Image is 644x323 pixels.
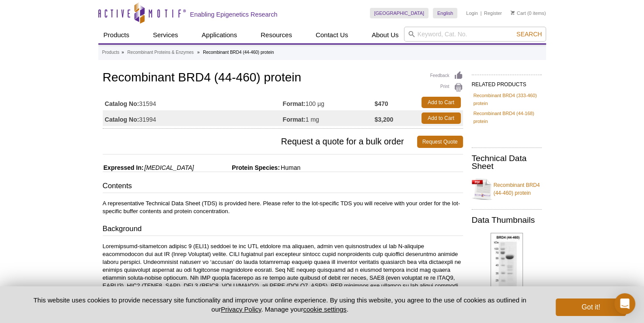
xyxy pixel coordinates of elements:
[103,224,463,236] h3: Background
[102,49,119,56] a: Products
[195,164,280,171] span: Protein Species:
[18,295,542,314] p: This website uses cookies to provide necessary site functionality and improve your online experie...
[375,116,393,123] strong: $3,200
[103,71,463,86] h1: Recombinant BRD4 (44-460) protein
[472,154,542,170] h2: Technical Data Sheet
[556,298,626,316] button: Got it!
[98,27,135,43] a: Products
[511,10,526,16] a: Cart
[280,164,300,171] span: Human
[221,305,261,313] a: Privacy Policy
[511,8,546,18] li: (0 items)
[466,10,478,16] a: Login
[255,27,297,43] a: Resources
[144,164,194,171] i: [MEDICAL_DATA]
[472,176,542,202] a: Recombinant BRD4 (44-460) protein
[103,200,463,215] p: A representative Technical Data Sheet (TDS) is provided here. Please refer to the lot-specific TD...
[514,30,544,38] button: Search
[366,27,404,43] a: About Us
[417,136,463,148] a: Request Quote
[283,116,306,123] strong: Format:
[491,233,523,301] img: Recombinant BRD4 (44-460) protein gel
[283,110,375,126] td: 1 mg
[303,305,346,313] button: cookie settings
[197,50,200,55] li: »
[103,95,283,110] td: 31594
[103,164,144,171] span: Expressed In:
[473,91,540,107] a: Recombinant BRD4 (333-460) protein
[103,181,463,193] h3: Contents
[283,95,375,110] td: 100 µg
[105,100,139,108] strong: Catalog No:
[484,10,502,16] a: Register
[430,71,463,81] a: Feedback
[103,110,283,126] td: 31994
[480,8,482,18] li: |
[103,136,417,148] span: Request a quote for a bulk order
[421,112,461,124] a: Add to Cart
[421,97,461,108] a: Add to Cart
[148,27,184,43] a: Services
[196,27,242,43] a: Applications
[122,50,124,55] li: »
[127,49,194,56] a: Recombinant Proteins & Enzymes
[310,27,353,43] a: Contact Us
[472,74,542,90] h2: RELATED PRODUCTS
[473,109,540,125] a: Recombinant BRD4 (44-168) protein
[430,83,463,92] a: Print
[190,11,278,18] h2: Enabling Epigenetics Research
[375,100,388,108] strong: $470
[614,293,635,314] div: Open Intercom Messenger
[370,8,429,18] a: [GEOGRAPHIC_DATA]
[516,31,542,38] span: Search
[472,216,542,224] h2: Data Thumbnails
[433,8,457,18] a: English
[283,100,306,108] strong: Format:
[511,11,515,15] img: Your Cart
[404,27,546,42] input: Keyword, Cat. No.
[105,116,139,123] strong: Catalog No:
[203,50,274,55] li: Recombinant BRD4 (44-460) protein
